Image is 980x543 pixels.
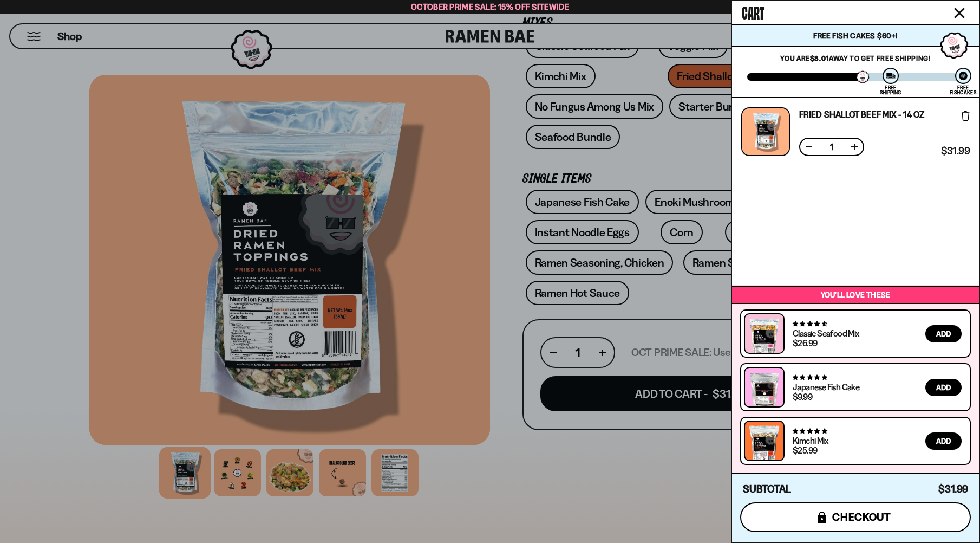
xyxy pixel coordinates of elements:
span: 4.77 stars [793,374,827,381]
button: Add [925,379,962,396]
strong: $8.01 [810,54,829,62]
p: You are away to get Free Shipping! [747,54,964,62]
p: You’ll love these [735,290,976,300]
span: Add [936,330,951,338]
a: Japanese Fish Cake [793,382,859,392]
span: Free Fish Cakes $60+! [813,31,897,41]
span: $31.99 [938,483,968,495]
div: $9.99 [793,392,812,401]
h4: Subtotal [743,484,791,495]
span: $31.99 [941,146,970,156]
button: Close cart [951,5,968,21]
span: 1 [823,143,840,151]
button: checkout [740,502,971,532]
div: Free Shipping [880,85,901,95]
div: $26.99 [793,339,817,347]
div: Free Fishcakes [950,85,976,95]
span: checkout [832,511,891,523]
span: Cart [742,1,764,22]
span: Add [936,437,951,445]
button: Add [925,432,962,450]
a: Classic Seafood Mix [793,328,859,339]
a: Kimchi Mix [793,435,828,446]
div: $25.99 [793,446,817,455]
span: October Prime Sale: 15% off Sitewide [411,2,569,12]
a: Fried Shallot Beef Mix - 14 OZ [799,110,924,119]
span: Add [936,384,951,391]
span: 4.68 stars [793,320,827,327]
span: 4.76 stars [793,428,827,435]
button: Add [925,325,962,342]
